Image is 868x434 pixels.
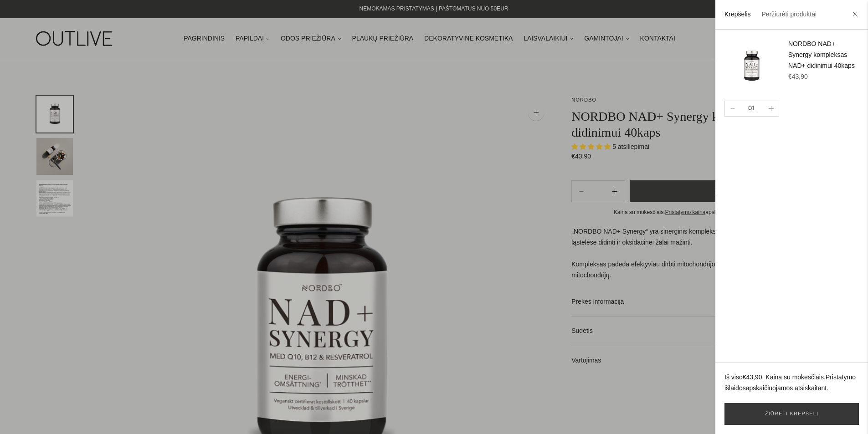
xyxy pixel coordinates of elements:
[724,39,779,93] img: nordbo-nad-synergy-outlive_1_200x.png
[743,373,762,381] span: €43,90
[745,104,759,113] div: 01
[761,10,817,18] a: Peržiūrėti produktai
[724,403,859,425] a: Žiūrėti krepšelį
[724,10,751,18] a: Krepšelis
[788,40,855,69] a: NORDBO NAD+ Synergy kompleksas NAD+ didinimui 40kaps
[724,373,856,392] a: Pristatymo išlaidos
[724,372,859,394] p: Iš viso . Kaina su mokesčiais. apskaičiuojamos atsiskaitant.
[788,73,808,80] span: €43,90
